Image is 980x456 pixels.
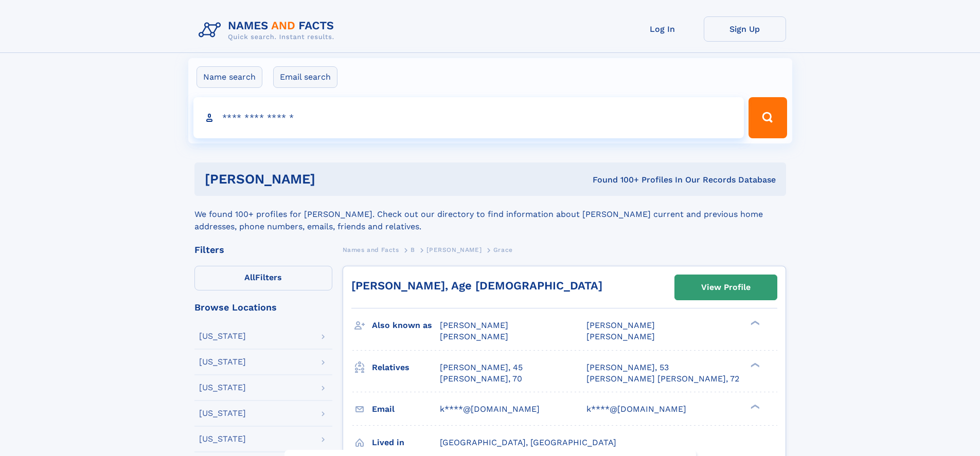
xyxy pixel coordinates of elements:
div: Found 100+ Profiles In Our Records Database [454,174,776,186]
span: Grace [493,246,513,253]
button: Search Button [749,97,787,138]
div: [US_STATE] [199,409,246,417]
h3: Email [372,400,440,418]
span: [PERSON_NAME] [440,332,508,341]
a: [PERSON_NAME], 45 [440,362,523,373]
span: [PERSON_NAME] [426,246,482,253]
div: [US_STATE] [199,435,246,443]
a: B [411,243,415,256]
label: Email search [273,66,337,88]
div: [US_STATE] [199,358,246,366]
a: Sign Up [704,16,786,42]
h1: [PERSON_NAME] [205,173,454,186]
div: ❯ [748,320,760,326]
label: Name search [197,66,262,88]
div: [US_STATE] [199,384,246,392]
div: View Profile [701,276,751,299]
span: [PERSON_NAME] [440,320,508,330]
a: [PERSON_NAME] [PERSON_NAME], 72 [586,373,739,385]
div: [US_STATE] [199,332,246,340]
div: We found 100+ profiles for [PERSON_NAME]. Check out our directory to find information about [PERS... [194,196,786,233]
a: [PERSON_NAME], Age [DEMOGRAPHIC_DATA] [351,279,602,292]
h3: Relatives [372,359,440,376]
span: All [244,272,255,282]
a: [PERSON_NAME], 53 [586,362,669,373]
h3: Lived in [372,434,440,451]
img: Logo Names and Facts [194,16,343,44]
div: ❯ [748,403,760,410]
div: Filters [194,245,332,254]
span: [PERSON_NAME] [586,332,655,341]
div: ❯ [748,361,760,368]
a: Log In [621,16,704,42]
label: Filters [194,266,332,290]
h3: Also known as [372,317,440,334]
a: [PERSON_NAME] [426,243,482,256]
span: B [411,246,415,253]
span: [PERSON_NAME] [586,320,655,330]
input: search input [193,97,744,138]
div: Browse Locations [194,303,332,312]
a: View Profile [675,275,777,300]
span: [GEOGRAPHIC_DATA], [GEOGRAPHIC_DATA] [440,437,616,447]
a: Names and Facts [343,243,399,256]
a: [PERSON_NAME], 70 [440,373,522,385]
